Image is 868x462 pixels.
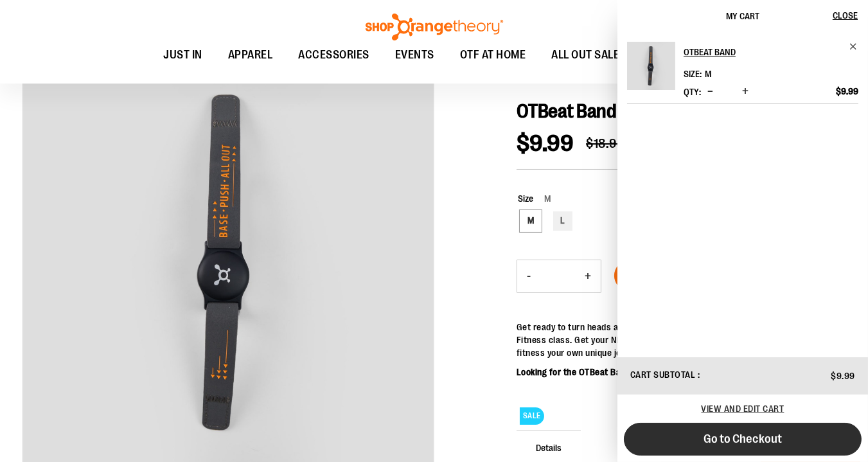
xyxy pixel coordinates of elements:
[684,69,702,79] dt: Size
[395,40,434,69] span: EVENTS
[849,42,858,51] a: Remove item
[705,69,711,79] span: M
[624,423,862,456] button: Go to Checkout
[518,193,533,204] span: Size
[460,40,526,69] span: OTF AT HOME
[702,404,784,414] a: View and edit cart
[521,211,540,231] div: M
[627,42,675,90] img: OTBeat Band
[627,42,858,104] li: Product
[586,136,624,151] span: $18.95
[540,261,575,292] input: Product quantity
[517,260,540,292] button: Decrease product quantity
[614,260,694,292] button: Add to Cart
[704,85,716,98] button: Decrease product quantity
[833,10,858,21] span: Close
[520,407,544,425] span: SALE
[836,85,858,97] span: $9.99
[364,13,505,40] img: Shop Orangetheory
[552,40,620,69] span: ALL OUT SALE
[739,85,752,98] button: Increase product quantity
[684,42,841,62] h2: OTBeat Band
[517,321,846,359] p: Get ready to turn heads as you turn up the intensity in your next Orangetheory Fitness class. Get...
[228,40,273,69] span: APPAREL
[704,432,782,446] span: Go to Checkout
[164,40,203,69] span: JUST IN
[533,193,551,204] span: M
[517,367,745,377] b: Looking for the OTBeat Band (Orange)?
[831,371,856,381] span: $9.99
[726,11,759,21] span: My Cart
[684,42,858,62] a: OTBeat Band
[299,40,370,69] span: ACCESSORIES
[684,87,701,97] label: Qty
[553,211,572,231] div: L
[575,260,601,292] button: Increase product quantity
[630,369,696,380] span: Cart Subtotal
[517,130,574,157] span: $9.99
[517,100,617,122] span: OTBeat Band
[627,42,675,98] a: OTBeat Band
